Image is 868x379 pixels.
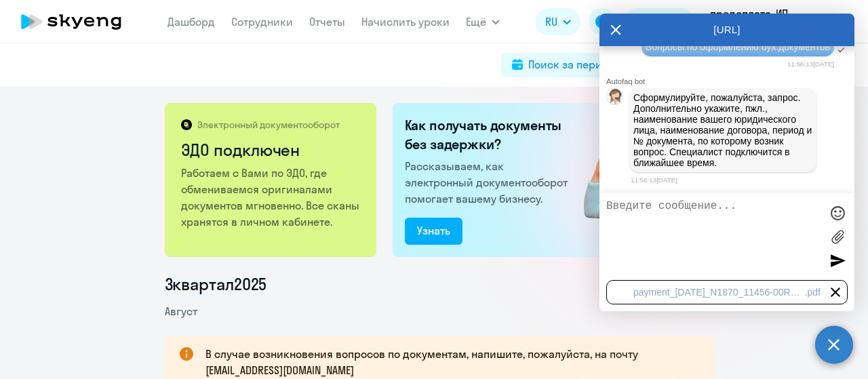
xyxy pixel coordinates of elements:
[606,280,848,304] div: payment_2025-08-15_N1870_11456-00RUR_outgoing.pdf
[633,92,814,168] span: Сформулируйте, пожалуйста, запрос. Дополнительно укажите, пжл., наименование вашего юридического ...
[205,346,690,378] p: В случае возникновения вопросов по документам, напишите, пожалуйста, на почту [EMAIL_ADDRESS][DOM...
[466,14,486,30] span: Ещё
[167,15,215,28] a: Дашборд
[606,77,854,85] div: Autofaq bot
[787,60,834,68] time: 11:56:13[DATE]
[165,304,197,318] span: Август
[607,89,624,108] img: bot avatar
[805,287,821,298] div: .pdf
[165,273,714,295] li: 3 квартал 2025
[405,116,573,154] h2: Как получать документы без задержки?
[405,158,573,207] p: Рассказываем, как электронный документооборот помогает вашему бизнесу.
[710,5,836,38] p: предоплата, ИП [PERSON_NAME]
[197,119,340,131] p: Электронный документооборот
[466,8,500,35] button: Ещё
[545,14,557,30] span: RU
[827,226,848,247] label: Лимит 10 файлов
[405,218,462,245] button: Узнать
[181,139,362,161] h2: ЭДО подключен
[181,165,362,230] p: Работаем с Вами по ЭДО, где обмениваемся оригиналами документов мгновенно. Все сканы хранятся в л...
[501,53,626,77] button: Поиск за период
[646,41,830,52] span: Вопросы по оформлению бух.документов
[703,5,856,38] button: предоплата, ИП [PERSON_NAME]
[631,176,677,184] time: 11:56:13[DATE]
[528,56,615,73] div: Поиск за период
[536,8,580,35] button: RU
[361,15,450,28] a: Начислить уроки
[309,15,345,28] a: Отчеты
[231,15,293,28] a: Сотрудники
[417,222,450,239] div: Узнать
[624,8,695,35] button: Балансbalance
[633,287,805,298] div: payment_[DATE]_N1870_11456-00RUR_outgoing
[561,103,714,257] img: connected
